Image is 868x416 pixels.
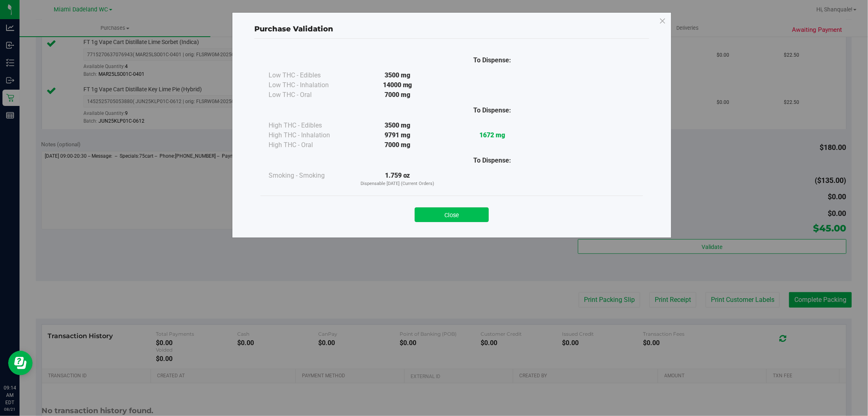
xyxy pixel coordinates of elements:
[479,131,505,139] strong: 1672 mg
[445,55,540,65] div: To Dispense:
[445,156,540,165] div: To Dispense:
[269,171,350,180] div: Smoking - Smoking
[254,24,333,33] span: Purchase Validation
[415,207,489,222] button: Close
[8,351,33,375] iframe: Resource center
[350,80,445,90] div: 14000 mg
[269,140,350,150] div: High THC - Oral
[350,130,445,140] div: 9791 mg
[350,70,445,80] div: 3500 mg
[350,180,445,187] p: Dispensable [DATE] (Current Orders)
[269,130,350,140] div: High THC - Inhalation
[445,106,540,115] div: To Dispense:
[269,90,350,100] div: Low THC - Oral
[269,121,350,130] div: High THC - Edibles
[269,70,350,80] div: Low THC - Edibles
[350,90,445,100] div: 7000 mg
[350,140,445,150] div: 7000 mg
[350,171,445,187] div: 1.759 oz
[269,80,350,90] div: Low THC - Inhalation
[350,121,445,130] div: 3500 mg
